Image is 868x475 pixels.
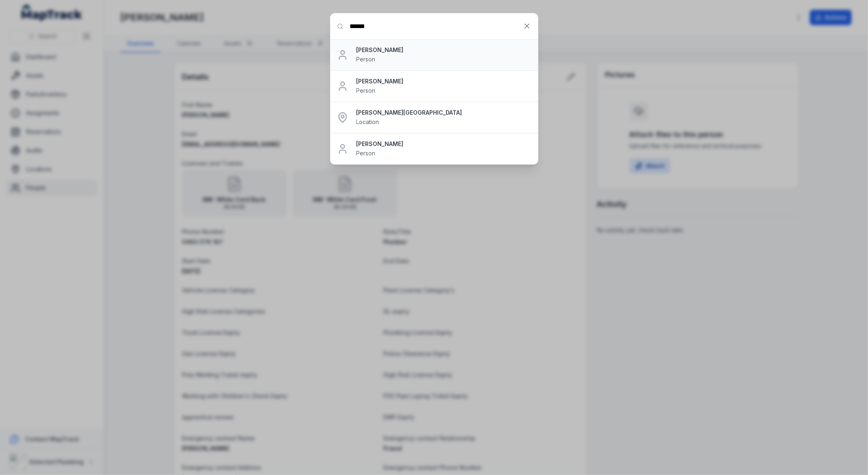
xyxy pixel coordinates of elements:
[356,109,531,126] a: [PERSON_NAME][GEOGRAPHIC_DATA]Location
[356,109,531,117] strong: [PERSON_NAME][GEOGRAPHIC_DATA]
[356,56,376,63] span: Person
[356,140,531,158] a: [PERSON_NAME]Person
[356,46,531,54] strong: [PERSON_NAME]
[356,77,531,95] a: [PERSON_NAME]Person
[356,87,376,94] span: Person
[356,150,376,157] span: Person
[356,140,531,148] strong: [PERSON_NAME]
[356,77,531,85] strong: [PERSON_NAME]
[356,118,379,125] span: Location
[356,46,531,64] a: [PERSON_NAME]Person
